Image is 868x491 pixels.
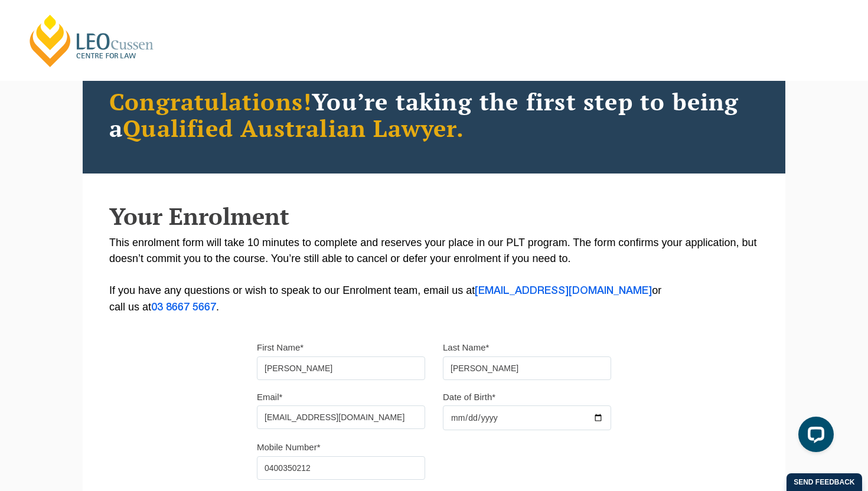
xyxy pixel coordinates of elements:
[109,86,312,117] span: Congratulations!
[109,235,759,316] p: This enrolment form will take 10 minutes to complete and reserves your place in our PLT program. ...
[109,88,759,141] h2: You’re taking the first step to being a
[151,303,216,312] a: 03 8667 5667
[257,391,282,403] label: Email*
[443,342,489,353] label: Last Name*
[257,342,304,353] label: First Name*
[789,412,838,461] iframe: LiveChat chat widget
[475,286,652,296] a: [EMAIL_ADDRESS][DOMAIN_NAME]
[109,203,759,229] h2: Your Enrolment
[27,13,157,68] a: [PERSON_NAME] Centre for Law
[123,112,464,143] span: Qualified Australian Lawyer.
[257,405,425,429] input: Email
[257,356,425,380] input: First name
[443,391,495,403] label: Date of Birth*
[257,456,425,480] input: Mobile Number
[257,441,321,453] label: Mobile Number*
[443,356,611,380] input: Last name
